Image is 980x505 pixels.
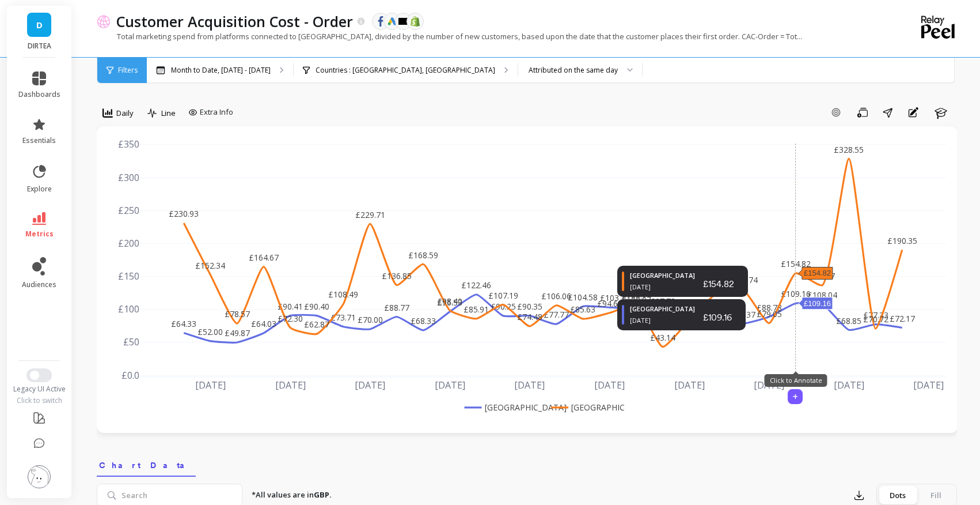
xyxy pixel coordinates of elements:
p: *All values are in [252,489,332,501]
nav: Tabs [97,450,957,477]
img: api.shopify.svg [410,16,420,27]
span: Daily [116,108,134,119]
img: api.fb.svg [375,16,386,27]
strong: GBP. [314,489,332,500]
div: Fill [917,486,955,504]
span: Line [161,108,176,119]
img: api.google.svg [387,16,397,27]
span: explore [27,184,52,194]
span: D [36,18,43,32]
div: Legacy UI Active [7,385,72,394]
p: Month to Date, [DATE] - [DATE] [171,66,271,75]
img: api.klaviyo.svg [398,18,409,25]
p: Countries : [GEOGRAPHIC_DATA], [GEOGRAPHIC_DATA] [316,66,495,75]
span: dashboards [18,90,60,99]
span: Extra Info [200,107,233,118]
button: Switch to New UI [26,368,52,382]
span: audiences [22,280,56,289]
p: Customer Acquisition Cost - Order [116,12,353,31]
p: DIRTEA [18,42,60,51]
img: header icon [97,14,111,28]
span: Chart Data [99,459,193,471]
div: Click to switch [7,396,72,405]
span: metrics [25,229,54,239]
p: Total marketing spend from platforms connected to [GEOGRAPHIC_DATA], divided by the number of new... [97,31,802,42]
div: Attributed on the same day [529,65,618,76]
img: profile picture [28,465,51,488]
span: essentials [22,136,56,145]
div: Dots [879,486,917,504]
span: Filters [118,66,138,75]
